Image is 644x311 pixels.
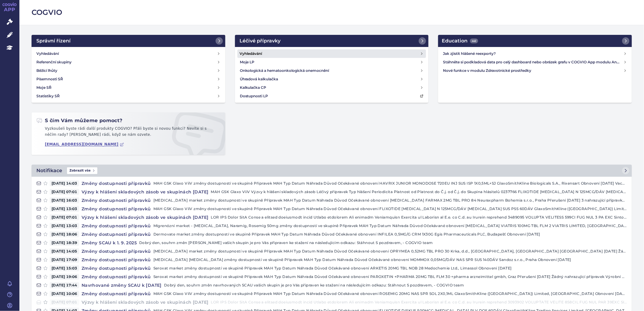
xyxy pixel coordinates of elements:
a: NotifikaceZobrazit vše [32,165,632,177]
a: Onkologická a hematoonkologická onemocnění [237,66,426,75]
h4: Vyhledávání [240,51,262,57]
h4: Výzvy k hlášení skladových zásob ve skupinách [DATE] [79,299,211,305]
h4: Změny dostupnosti přípravků [79,291,153,297]
a: Referenční skupiny [34,58,223,66]
h4: Změny dostupnosti přípravků [79,197,153,203]
span: [DATE] 17:09 [50,257,79,263]
span: [DATE] 07:01 [50,214,79,220]
h4: Moje SŘ [36,85,52,91]
p: LOR IPS Dolor SitA Conse a elitsed doeiusmodt incid Utlabo etdolorem Ali enimadm Veniamquisn Exer... [211,299,627,305]
a: Běžící lhůty [34,66,223,75]
h2: S čím Vám můžeme pomoct? [36,117,122,124]
a: Jak zjistit hlášené reexporty? [441,49,629,58]
h2: Léčivé přípravky [240,37,281,45]
h4: Výzvy k hlášení skladových zásob ve skupinách [DATE] [79,189,211,195]
h2: COGVIO [32,7,632,18]
h4: Změny dostupnosti přípravků [79,257,153,263]
h4: Změny SCAU k 1. 9. 2025 [79,240,139,246]
h4: Statistiky SŘ [36,93,60,99]
a: [EMAIL_ADDRESS][DOMAIN_NAME] [45,142,124,147]
h4: Nové funkce v modulu Zdravotnické prostředky [443,68,623,74]
p: MAH GSK Glaxo ViiV změny dostupností ve skupině Přípravek MAH Typ Datum Náhrada Důvod Očekávané o... [153,206,627,212]
h4: Stáhněte si podkladová data pro celý dashboard nebo obrázek grafu v COGVIO App modulu Analytics [443,59,623,65]
h4: Vyhledávání [36,51,59,57]
span: [DATE] 14:05 [50,248,79,254]
a: Vyhledávání [34,49,223,58]
h4: Změny dostupnosti přípravků [79,206,153,212]
h4: Změny dostupnosti přípravků [79,223,153,229]
p: Dobrý den, souhrn změn [PERSON_NAME] vašich skupin je pro Vás připraven ke stažení na následující... [139,240,627,246]
p: MAH GSK Glaxo ViiV změny dostupností ve skupině Přípravek MAH Typ Datum Náhrada Důvod Očekávané o... [153,291,627,297]
a: Písemnosti SŘ [34,75,223,83]
span: [DATE] 14:03 [50,180,79,186]
span: Zobrazit vše [67,167,97,174]
p: [MEDICAL_DATA] market změny dostupností ve skupině Přípravek MAH Typ Datum Náhrada Důvod Očekávan... [153,197,627,203]
h4: Změny dostupnosti přípravků [79,265,153,271]
span: [DATE] 13:03 [50,223,79,229]
p: Dermovate market změny dostupností ve skupině Přípravek MAH Typ Datum Náhrada Důvod Očekávané obn... [153,231,627,237]
h4: Moje LP [240,59,255,65]
span: [DATE] 19:06 [50,274,79,280]
span: [DATE] 15:03 [50,265,79,271]
h4: Změny dostupnosti přípravků [79,248,153,254]
h4: Změny dostupnosti přípravků [79,231,153,237]
h4: Změny dostupnosti přípravků [79,180,153,186]
span: [DATE] 13:03 [50,206,79,212]
h4: Běžící lhůty [36,68,57,74]
p: Seroxat market změny dostupností ve skupině Přípravek MAH Typ Datum Náhrada Důvod Očekávané obnov... [153,274,627,280]
p: LOR IPS Dolor SitA Conse a elitsed doeiusmodt incid Utlabo etdolorem Ali enimadm Veniamquisn Exer... [211,214,627,220]
h2: Education [442,37,478,45]
span: [DATE] 18:39 [50,240,79,246]
h4: Písemnosti SŘ [36,76,63,82]
p: Migrenózní market - [MEDICAL_DATA], Naramig, Rosemig 50mg změny dostupností ve skupině Přípravek ... [153,223,627,229]
a: Education442 [438,35,632,47]
h4: Výzvy k hlášení skladových zásob ve skupinách [DATE] [79,214,211,220]
span: [DATE] 17:44 [50,282,79,288]
a: Moje LP [237,58,426,66]
h4: Změny dostupnosti přípravků [79,274,153,280]
h4: Úhradová kalkulačka [240,76,278,82]
a: Léčivé přípravky [235,35,429,47]
p: Dobrý den, souhrn změn navrhovaných SCAU vašich skupin je pro Vás připraven ke stažení na následu... [164,282,627,288]
h4: Navrhované změny SCAU k [DATE] [79,282,164,288]
a: Dostupnosti LP [237,92,426,100]
span: 442 [470,38,478,43]
a: Nové funkce v modulu Zdravotnické prostředky [441,66,629,75]
span: [DATE] 18:06 [50,231,79,237]
a: Stáhněte si podkladová data pro celý dashboard nebo obrázek grafu v COGVIO App modulu Analytics [441,58,629,66]
p: Seroxat market změny dostupností ve skupině Přípravek MAH Typ Datum Náhrada Důvod Očekávané obnov... [153,265,627,271]
a: Statistiky SŘ [34,92,223,100]
span: [DATE] 10:06 [50,291,79,297]
span: [DATE] 07:01 [50,189,79,195]
h4: Dostupnosti LP [240,93,268,99]
h2: Notifikace [36,167,62,174]
a: Správní řízení [32,35,225,47]
a: Úhradová kalkulačka [237,75,426,83]
span: [DATE] 07:01 [50,299,79,305]
h4: Referenční skupiny [36,59,72,65]
h2: Správní řízení [36,37,71,45]
p: [MEDICAL_DATA] market změny dostupností ve skupině Přípravek MAH Typ Datum Náhrada Důvod Očekávan... [153,248,627,254]
h4: Onkologická a hematoonkologická onemocnění [240,68,329,74]
span: [DATE] 16:03 [50,197,79,203]
a: Kalkulačka CP [237,83,426,92]
p: Vyzkoušeli byste rádi další produkty COGVIO? Přáli byste si novou funkci? Nevíte si s něčím rady?... [36,126,220,140]
p: MAH GSK Glaxo ViiV změny dostupností ve skupině Přípravek MAH Typ Datum Náhrada Důvod Očekávané o... [153,180,627,186]
a: Vyhledávání [237,49,426,58]
h4: Kalkulačka CP [240,85,267,91]
p: MAH GSK Glaxo ViiV Výzvy k hlášení skladových zásob Léčivý přípravek Typ hlášení Periodicita Plat... [211,189,627,195]
a: Moje SŘ [34,83,223,92]
h4: Jak zjistit hlášené reexporty? [443,51,623,57]
p: [MEDICAL_DATA] [MEDICAL_DATA] změny dostupností ve skupině Přípravek MAH Typ Datum Náhrada Důvod ... [153,257,627,263]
